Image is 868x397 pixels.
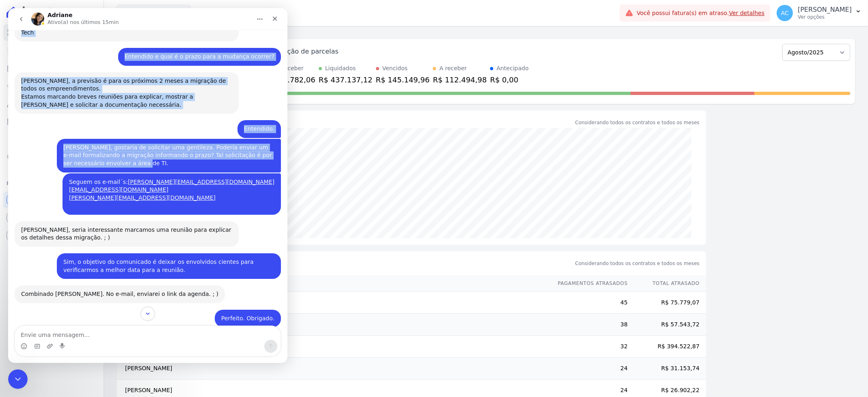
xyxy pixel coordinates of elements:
td: [PERSON_NAME] [117,336,550,358]
p: Ativo(a) nos últimos 15min [39,10,111,18]
a: Transferências [3,132,100,148]
a: Minha Carteira [3,114,100,130]
div: [PERSON_NAME], seria interessante marcamos uma reunião para explicar os detalhes dessa migração. ; ) [6,213,231,239]
td: 24 [550,358,628,380]
div: [PERSON_NAME], gostaria de solicitar uma gentileza. Poderia enviar um e-mail formalizando a migra... [49,131,273,164]
div: Entendido e qual é o prazo para a mudança ocorrer? [110,40,273,58]
div: R$ 0,00 [490,74,529,85]
div: Seguem os e-mail´s: ​ [61,170,266,202]
span: Considerando todos os contratos e todos os meses [575,260,700,267]
a: [PERSON_NAME][EMAIL_ADDRESS][DOMAIN_NAME] [61,186,207,193]
div: Seguem os e-mail´s:[PERSON_NAME][EMAIL_ADDRESS][DOMAIN_NAME][EMAIL_ADDRESS][DOMAIN_NAME][PERSON_N... [54,165,273,207]
div: [PERSON_NAME], a previsão é para os próximos 2 meses a migração de todos os empreendimentos.Estam... [6,64,231,106]
th: Nome [117,275,550,292]
div: Adriane diz… [6,277,273,302]
a: Conta Hent [3,209,100,226]
button: AC [PERSON_NAME] Ver opções [770,2,868,24]
td: 45 [550,292,628,314]
div: Saldo devedor total [135,117,574,128]
div: Posição de parcelas [274,47,339,56]
div: Anderson diz… [6,302,273,326]
div: Liquidados [325,64,356,73]
div: Total a receber [261,64,315,73]
a: Visão Geral [3,24,100,41]
div: Estamos marcando breves reuniões para explicar, mostrar a [PERSON_NAME] e solicitar a documentaçã... [13,85,224,101]
a: Lotes [3,78,100,94]
td: R$ 394.522,87 [628,336,706,358]
div: Entendido. [236,117,266,125]
button: Seletor de Gif [26,335,32,341]
button: 2 selecionados [117,5,190,20]
td: [PERSON_NAME] [117,358,550,380]
div: Plataformas [6,179,97,188]
a: [EMAIL_ADDRESS][DOMAIN_NAME] [61,178,160,185]
div: Anderson diz… [6,40,273,64]
div: R$ 437.137,12 [319,74,373,85]
div: [PERSON_NAME], a previsão é para os próximos 2 meses a migração de todos os empreendimentos. [13,69,224,85]
a: Parcelas [3,60,100,76]
a: Clientes [3,96,100,112]
td: [PERSON_NAME] [117,314,550,336]
div: Adriane diz… [6,64,273,112]
div: Antecipado [497,64,529,73]
button: Carregar anexo [39,335,45,341]
button: Start recording [52,335,58,341]
td: R$ 75.779,07 [628,292,706,314]
button: Início [244,3,259,19]
th: Pagamentos Atrasados [550,275,628,292]
div: Anderson diz… [6,245,273,277]
div: Anderson diz… [6,112,273,131]
div: Adriane diz… [6,213,273,245]
div: Sim, o objetivo do comunicado é deixar os envolvidos cientes para verificarmos a melhor data para... [55,250,266,266]
div: Considerando todos os contratos e todos os meses [575,119,700,126]
td: 38 [550,314,628,336]
a: Ver detalhes [729,10,765,16]
iframe: Intercom live chat [8,369,28,389]
button: Seletor de emoji [13,335,19,341]
div: Anderson diz… [6,165,273,213]
button: Enviar mensagem… [256,332,269,345]
th: Total Atrasado [628,275,706,292]
p: [PERSON_NAME] [798,6,852,14]
div: Vencidos [382,64,408,73]
div: Combinado [PERSON_NAME]. No e-mail, enviarei o link da agenda. ; ) [13,282,210,290]
td: R$ 57.543,72 [628,314,706,336]
td: 32 [550,336,628,358]
a: Recebíveis [3,192,100,208]
a: Negativação [3,149,100,166]
a: Contratos [3,42,100,58]
td: R$ 31.153,74 [628,358,706,380]
div: A receber [439,64,467,73]
div: R$ 694.782,06 [261,74,315,85]
div: R$ 112.494,98 [433,74,487,85]
td: [PERSON_NAME] [117,292,550,314]
div: Sim, o objetivo do comunicado é deixar os envolvidos cientes para verificarmos a melhor data para... [49,245,273,271]
div: Fechar [259,3,274,18]
iframe: Intercom live chat [8,8,287,363]
div: Entendido e qual é o prazo para a mudança ocorrer? [117,45,266,53]
span: Você possui fatura(s) em atraso. [637,9,764,17]
span: Principais devedores totais [135,258,574,269]
span: AC [781,10,789,16]
div: R$ 145.149,96 [376,74,430,85]
div: Anderson diz… [6,131,273,165]
textarea: Envie uma mensagem... [7,318,272,332]
button: Scroll to bottom [133,299,147,313]
p: Ver opções [798,14,852,20]
div: [PERSON_NAME], gostaria de solicitar uma gentileza. Poderia enviar um e-mail formalizando a migra... [55,136,266,160]
div: Entendido. [229,112,273,130]
div: [PERSON_NAME], seria interessante marcamos uma reunião para explicar os detalhes dessa migração. ; ) [13,218,224,234]
a: [PERSON_NAME][EMAIL_ADDRESS][DOMAIN_NAME] [120,170,266,177]
div: Combinado [PERSON_NAME]. No e-mail, enviarei o link da agenda. ; ) [6,277,217,295]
